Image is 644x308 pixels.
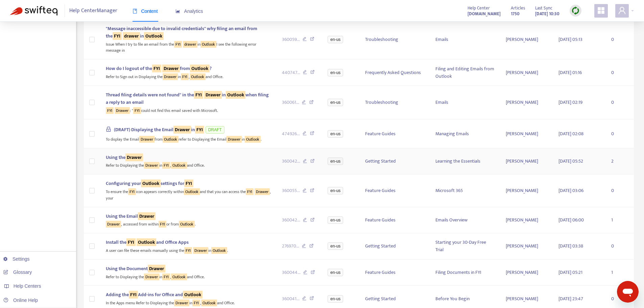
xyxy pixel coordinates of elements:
td: Filing Documents in FYI [430,260,500,286]
td: 1 [606,260,634,286]
td: Troubleshooting [360,20,430,60]
span: [DATE] 23:47 [558,295,583,303]
td: [PERSON_NAME] [500,119,553,148]
img: sync.dc5367851b00ba804db3.png [571,6,580,15]
sqkw: Drawer [139,136,154,143]
span: How do I logout of the from ? [106,65,212,72]
span: en-us [328,295,343,303]
sqkw: drawer [183,41,197,48]
td: Getting Started [360,233,430,260]
sqkw: drawer [123,32,140,40]
strong: 1750 [511,10,520,18]
span: Analytics [175,8,203,14]
td: 0 [606,86,634,120]
td: [PERSON_NAME] [500,60,553,86]
sqkw: FYI [113,32,122,40]
strong: [DATE] 10:30 [535,10,559,18]
div: To ensure the icon appears correctly within and that you can access the , your [106,187,271,201]
sqkw: Drawer [106,221,121,228]
sqkw: FYI [152,65,161,72]
div: In the Apps menu Refer to Displaying the in , and Office. [106,299,271,306]
span: Using the Email [106,212,156,220]
td: [PERSON_NAME] [500,233,553,260]
span: Using the Document [106,265,165,273]
td: 0 [606,233,634,260]
td: 0 [606,60,634,86]
sqkw: FYI [246,188,254,195]
sqkw: FYI [159,221,166,228]
span: [DATE] 05:13 [558,35,582,43]
span: [DATE] 05:52 [558,157,583,165]
span: Configuring your settings for [106,180,193,187]
sqkw: FYI [126,238,136,246]
span: en-us [328,242,343,250]
span: Help Center [468,4,490,12]
sqkw: FYI [129,291,138,299]
td: Feature Guides [360,119,430,148]
span: [DATE] 05:21 [558,268,582,276]
span: Help Center Manager [69,4,117,17]
sqkw: Drawer [162,65,180,72]
sqkw: Outlook [179,221,195,228]
span: Thread filing details were not found" in the in when filing a reply to an email [106,91,269,106]
td: [PERSON_NAME] [500,20,553,60]
span: en-us [328,187,343,194]
sqkw: Outlook [163,136,178,143]
sqkw: FYI [195,126,204,134]
div: Refer to Displaying the in , and Office. [106,273,271,280]
span: [DATE] 02:08 [558,130,583,138]
sqkw: Drawer [148,265,165,273]
span: "Message inaccessible due to invalid credentials" why filing an email from the in [106,25,257,40]
td: Troubleshooting [360,86,430,120]
span: [DATE] 01:16 [558,69,582,76]
td: [PERSON_NAME] [500,174,553,207]
span: [DATE] 06:00 [558,216,584,224]
span: (DRAFT) Displaying the Email in [114,126,204,134]
span: Adding the Add-ins for Office and [106,291,202,299]
span: 360041 ... [282,295,300,303]
span: 360055 ... [282,187,300,194]
sqkw: Outlook [245,136,261,143]
sqkw: Outlook [190,65,210,72]
sqkw: Outlook [171,162,187,169]
div: , accessed from within or from . [106,220,271,228]
span: en-us [328,99,343,106]
sqkw: Outlook [137,238,156,246]
a: Settings [3,256,30,262]
span: 360042 ... [282,158,300,165]
td: 0 [606,119,634,148]
td: 2 [606,148,634,175]
sqkw: Drawer [204,91,222,99]
sqkw: FYI [184,247,192,254]
sqkw: Outlook [144,32,164,40]
span: en-us [328,216,343,224]
td: Microsoft 365 [430,174,500,207]
sqkw: Outlook [226,91,245,99]
div: To display the Email from refer to Displaying the Email in . [106,135,271,143]
span: Help Centers [14,283,41,289]
span: appstore [597,6,605,15]
sqkw: FYI [174,41,182,48]
td: Emails [430,20,500,60]
sqkw: Outlook [141,180,161,187]
td: Feature Guides [360,207,430,234]
sqkw: FYI [181,73,189,80]
sqkw: Outlook [183,291,202,299]
sqkw: Drawer [125,153,143,161]
span: 276970 ... [282,242,299,250]
sqkw: Outlook [184,188,200,195]
span: area-chart [175,9,180,14]
sqkw: Drawer [255,188,270,195]
sqkw: FYI [192,300,200,306]
span: [DATE] 02:19 [558,98,582,106]
div: : " could not find this email saved with Microsoft. [106,106,271,114]
span: en-us [328,269,343,276]
sqkw: FYI [162,274,170,280]
td: 0 [606,174,634,207]
span: user [618,6,626,15]
sqkw: FYI [184,180,193,187]
sqkw: Outlook [211,247,227,254]
td: [PERSON_NAME] [500,86,553,120]
span: Content [133,8,158,14]
img: Swifteq [10,6,57,16]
